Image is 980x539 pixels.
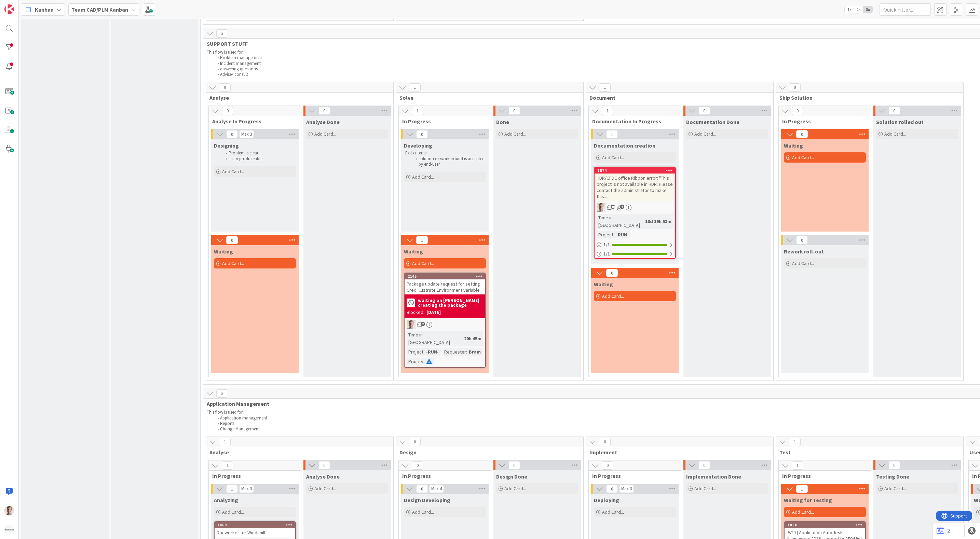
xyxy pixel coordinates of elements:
span: Analyse [209,449,385,456]
span: Add Card... [222,260,244,266]
span: Documentation Done [686,119,739,125]
span: In Progress [782,118,862,125]
span: 0 [606,485,618,493]
span: 2x [854,6,863,13]
div: Project [407,348,423,356]
span: 2 [421,322,425,326]
span: 1 [796,485,808,493]
span: 0 [789,83,801,92]
span: 2 [216,389,228,398]
span: Add Card... [884,485,906,492]
span: 0 [416,130,428,138]
div: 1574 [598,168,675,173]
div: Requester [443,348,466,356]
span: Developing [404,142,432,149]
span: Analyse [209,94,385,101]
span: Add Card... [412,509,434,515]
span: In Progress [592,472,672,479]
div: Max 3 [241,133,252,136]
span: 0 [602,461,613,470]
div: 1069 [218,523,295,527]
span: 1 [412,107,423,115]
span: Add Card... [412,174,434,180]
span: Analyse Done [306,119,340,125]
span: Support [14,1,31,9]
span: 10 [611,205,615,209]
span: 0 [222,107,233,115]
span: Waiting [594,281,613,288]
span: 0 [409,438,421,446]
span: 0 [226,236,238,244]
div: -RUN- [424,348,440,356]
span: Add Card... [602,154,624,161]
span: 1 [602,107,613,115]
span: Documentation creation [594,142,655,149]
span: Add Card... [792,154,814,161]
div: Package update request for setting Creo Illustrate Environment variable [405,279,485,294]
span: In Progress [782,472,862,479]
span: 0 [226,130,238,138]
li: solution or workaround is accepted by end-user [412,156,485,167]
span: In Progress [402,472,482,479]
span: Ship Solution [779,94,955,101]
span: Waiting [214,248,233,255]
div: Project [597,231,613,238]
span: 0 [888,461,900,469]
span: 0 [318,461,330,469]
div: Max 3 [241,487,252,490]
div: Bram [467,348,482,356]
span: Solution rolled out [876,119,924,125]
div: HDR/CFDC office Ribbon error: "This project is not available in HDR. Please contact the administr... [595,174,675,201]
span: Add Card... [314,485,336,492]
div: 1814 [788,523,865,527]
span: Deploying [594,497,619,503]
b: Team CAD/PLM Kanban [71,6,128,13]
span: Waiting for Testing [784,497,832,503]
span: Add Card... [884,131,906,137]
span: Add Card... [694,485,716,492]
div: Max 4 [431,487,442,490]
div: Time in [GEOGRAPHIC_DATA] [407,331,461,346]
p: Exit criteria: [405,150,485,156]
img: BO [597,203,605,212]
span: Add Card... [314,131,336,137]
span: 1 / 1 [603,241,610,248]
span: 0 [508,107,520,115]
span: 0 [888,107,900,115]
div: 1/1 [595,240,675,249]
span: Add Card... [602,293,624,299]
span: Waiting [404,248,423,255]
span: : [423,358,424,365]
div: 20h 45m [462,335,483,342]
span: Design [399,449,575,456]
div: 1574 [595,167,675,174]
span: In Progress [402,118,482,125]
span: Kanban [35,5,54,14]
span: 0 [219,83,231,92]
span: 2 [216,29,228,38]
span: 0 [698,461,710,469]
div: 1069Docworker for Windchill [215,522,295,537]
span: 0 [796,236,808,244]
img: BO [407,320,416,329]
span: 0 [792,107,803,115]
div: Max 3 [621,487,632,490]
span: Add Card... [504,485,526,492]
span: Testing Done [876,473,909,480]
span: Done [496,119,509,125]
span: 0 [796,130,808,138]
div: BO [595,203,675,212]
li: Problem is clear [222,150,295,156]
span: 1 [606,130,618,138]
span: 0 [698,107,710,115]
span: In Progress [212,472,292,479]
li: Is it reproduceable [222,156,295,162]
div: 1814 [785,522,865,528]
span: 0 [508,461,520,469]
span: Documentation In Progress [592,118,672,125]
span: : [613,231,614,238]
span: 1 [219,438,231,446]
span: Design Done [496,473,527,480]
input: Quick Filter... [880,3,931,16]
span: Analyse In Progress [212,118,292,125]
